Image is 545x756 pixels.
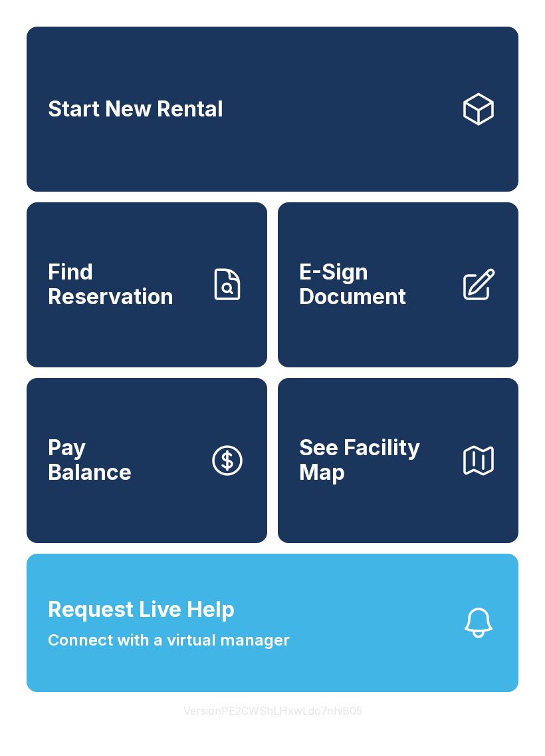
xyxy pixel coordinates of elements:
a: E-Sign Document [278,202,518,367]
a: Start New Rental [27,27,518,192]
span: Request Live Help [48,594,235,626]
span: Start New Rental [48,97,223,122]
span: See Facility Map [299,436,449,484]
span: Connect with a virtual manager [48,628,290,652]
span: E-Sign Document [299,260,449,309]
button: VersionPE2CWShLHxwLdo7nhiB05 [173,692,373,729]
a: PayBalance [27,378,267,543]
span: Pay Balance [48,436,132,484]
button: Request Live HelpConnect with a virtual manager [27,554,518,692]
button: See Facility Map [278,378,518,543]
a: Find Reservation [27,202,267,367]
span: Find Reservation [48,260,198,309]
